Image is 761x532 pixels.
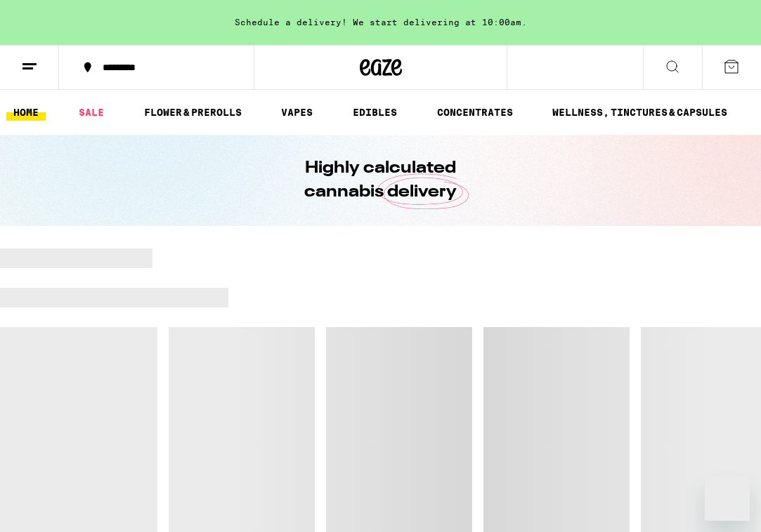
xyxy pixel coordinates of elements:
h1: Highly calculated cannabis delivery [265,157,497,204]
a: HOME [6,104,46,121]
a: SALE [72,104,111,121]
a: WELLNESS, TINCTURES & CAPSULES [545,104,734,121]
a: CONCENTRATES [430,104,520,121]
a: VAPES [274,104,320,121]
a: EDIBLES [346,104,404,121]
iframe: Button to launch messaging window [705,476,750,521]
a: FLOWER & PREROLLS [137,104,249,121]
